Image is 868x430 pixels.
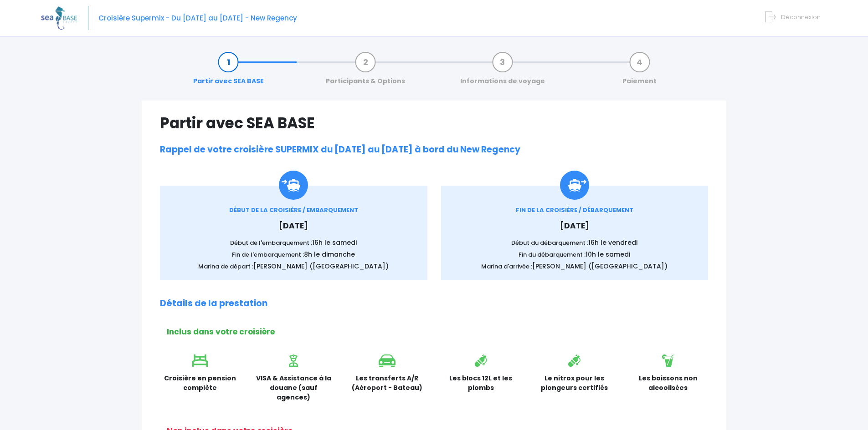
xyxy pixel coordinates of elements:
[254,374,334,402] p: VISA & Assistance à la douane (sauf agences)
[516,206,633,214] span: FIN DE LA CROISIÈRE / DÉBARQUEMENT
[321,57,410,86] a: Participants & Options
[304,250,355,259] span: 8h le dimanche
[586,250,630,259] span: 10h le samedi
[174,250,414,259] p: Fin de l'embarquement :
[167,327,708,336] h2: Inclus dans votre croisière
[455,238,695,248] p: Début du débarquement :
[455,262,695,271] p: Marina d'arrivée :
[456,57,550,86] a: Informations de voyage
[174,262,414,271] p: Marina de départ :
[781,13,821,21] span: Déconnexion
[279,220,308,231] span: [DATE]
[279,171,308,200] img: Icon_embarquement.svg
[532,262,668,271] span: [PERSON_NAME] ([GEOGRAPHIC_DATA])
[347,374,427,393] p: Les transferts A/R (Aéroport - Bateau)
[379,354,395,367] img: icon_voiture.svg
[229,206,358,214] span: DÉBUT DE LA CROISIÈRE / EMBARQUEMENT
[192,354,208,367] img: icon_lit.svg
[189,57,268,86] a: Partir avec SEA BASE
[174,238,414,248] p: Début de l'embarquement :
[475,354,487,367] img: icon_bouteille.svg
[160,114,708,132] h1: Partir avec SEA BASE
[160,298,708,309] h2: Détails de la prestation
[441,374,521,393] p: Les blocs 12L et les plombs
[312,238,357,247] span: 16h le samedi
[560,171,589,200] img: icon_debarquement.svg
[160,145,708,155] h2: Rappel de votre croisière SUPERMIX du [DATE] au [DATE] à bord du New Regency
[662,354,674,367] img: icon_boisson.svg
[568,354,580,367] img: icon_bouteille.svg
[289,354,298,367] img: icon_visa.svg
[98,13,297,23] span: Croisière Supermix - Du [DATE] au [DATE] - New Regency
[618,57,661,86] a: Paiement
[560,220,589,231] span: [DATE]
[455,250,695,259] p: Fin du débarquement :
[628,374,709,393] p: Les boissons non alcoolisées
[534,374,615,393] p: Le nitrox pour les plongeurs certifiés
[160,374,240,393] p: Croisière en pension complète
[588,238,637,247] span: 16h le vendredi
[253,262,389,271] span: [PERSON_NAME] ([GEOGRAPHIC_DATA])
